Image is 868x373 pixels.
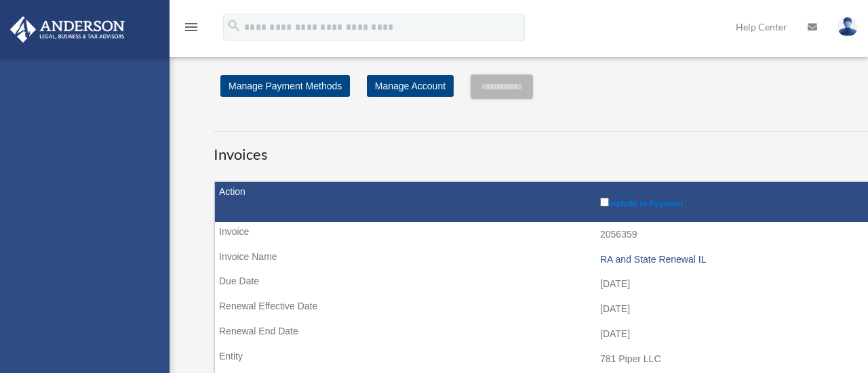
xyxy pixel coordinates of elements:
a: Manage Account [367,75,454,97]
img: Anderson Advisors Platinum Portal [6,16,129,43]
a: menu [183,24,199,35]
input: Include in Payment [600,198,609,206]
img: User Pic [837,17,858,37]
a: Manage Payment Methods [220,75,350,97]
i: menu [183,19,199,35]
i: search [226,18,241,33]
